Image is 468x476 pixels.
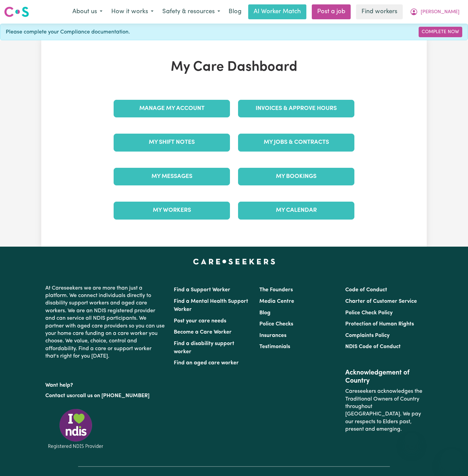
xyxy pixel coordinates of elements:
[68,5,107,19] button: About us
[174,360,239,366] a: Find an aged care worker
[345,299,417,304] a: Charter of Customer Service
[45,393,72,399] a: Contact us
[345,333,390,338] a: Complaints Policy
[405,5,464,19] button: My Account
[45,408,106,450] img: Registered NDIS provider
[4,4,29,20] a: Careseekers logo
[45,389,166,402] p: or
[259,287,293,293] a: The Founders
[114,134,230,151] a: My Shift Notes
[77,393,149,399] a: call us on [PHONE_NUMBER]
[107,5,158,19] button: How it works
[45,379,166,389] p: Want help?
[441,449,463,471] iframe: Button to launch messaging window
[405,433,418,446] iframe: Close message
[345,321,414,327] a: Protection of Human Rights
[259,333,286,338] a: Insurances
[356,4,403,19] a: Find workers
[421,8,460,16] span: [PERSON_NAME]
[259,299,294,304] a: Media Centre
[345,310,393,316] a: Police Check Policy
[193,259,275,264] a: Careseekers home page
[345,369,423,385] h2: Acknowledgement of Country
[114,202,230,219] a: My Workers
[238,202,354,219] a: My Calendar
[238,100,354,117] a: Invoices & Approve Hours
[259,344,290,349] a: Testimonials
[238,168,354,185] a: My Bookings
[158,5,225,19] button: Safety & resources
[345,385,423,436] p: Careseekers acknowledges the Traditional Owners of Country throughout [GEOGRAPHIC_DATA]. We pay o...
[6,28,130,36] span: Please complete your Compliance documentation.
[174,299,248,312] a: Find a Mental Health Support Worker
[114,168,230,185] a: My Messages
[259,310,271,316] a: Blog
[110,59,358,75] h1: My Care Dashboard
[312,4,351,19] a: Post a job
[45,282,166,363] p: At Careseekers we are more than just a platform. We connect individuals directly to disability su...
[4,6,29,18] img: Careseekers logo
[259,321,293,327] a: Police Checks
[114,100,230,117] a: Manage My Account
[345,287,387,293] a: Code of Conduct
[345,344,401,349] a: NDIS Code of Conduct
[238,134,354,151] a: My Jobs & Contracts
[174,341,234,355] a: Find a disability support worker
[419,27,462,37] a: Complete Now
[174,318,226,324] a: Post your care needs
[174,330,232,335] a: Become a Care Worker
[174,287,230,293] a: Find a Support Worker
[248,4,306,19] a: AI Worker Match
[225,4,245,19] a: Blog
